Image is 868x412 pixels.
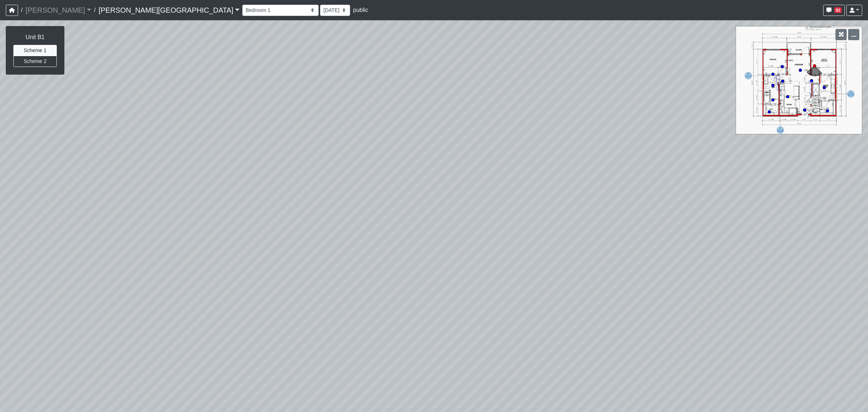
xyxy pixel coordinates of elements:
[834,7,842,13] span: 81
[823,5,845,16] button: 81
[353,7,368,13] span: public
[91,3,98,17] span: /
[18,3,25,17] span: /
[98,3,239,17] a: [PERSON_NAME][GEOGRAPHIC_DATA]
[13,45,57,56] button: Scheme 1
[5,398,48,412] iframe: Ybug feedback widget
[25,3,91,17] a: [PERSON_NAME]
[13,56,57,67] button: Scheme 2
[13,34,57,41] h6: Unit B1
